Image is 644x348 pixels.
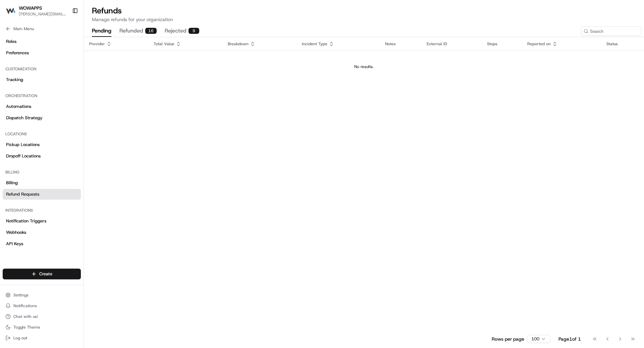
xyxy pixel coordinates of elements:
span: API Documentation [63,150,108,156]
a: Tracking [3,74,81,85]
span: Main Menu [13,26,34,31]
a: Automations [3,101,81,112]
a: Preferences [3,48,81,58]
span: Dropoff Locations [6,153,41,159]
a: 📗Knowledge Base [4,147,54,159]
div: 📗 [7,150,12,156]
div: 16 [145,28,157,34]
div: Locations [3,129,81,139]
img: 1736555255976-a54dd68f-1ca7-489b-9aae-adbdc363a1c4 [13,122,19,128]
button: [PERSON_NAME][EMAIL_ADDRESS][PERSON_NAME][DOMAIN_NAME] [19,11,67,17]
a: Dropoff Locations [3,151,81,161]
button: pending [92,25,111,37]
div: Stops [487,41,517,47]
span: Tracking [6,77,23,83]
div: Reported on [527,41,596,47]
div: Billing [3,167,81,178]
div: Notes [385,41,416,47]
span: • [56,104,58,109]
p: Rows per page [492,336,524,342]
p: Manage refunds for your organization [92,16,636,23]
img: WOWAPPS [5,5,16,16]
img: Nash [7,7,20,20]
div: We're available if you need us! [30,71,92,76]
div: Total Value [154,41,217,47]
button: Settings [3,290,81,300]
p: Welcome 👋 [7,27,122,38]
span: Notification Triggers [6,218,46,224]
span: Automations [6,103,31,110]
span: Webhooks [6,229,26,235]
span: Notifications [13,303,37,308]
button: Chat with us! [3,312,81,321]
span: API Keys [6,241,23,247]
a: Pickup Locations [3,139,81,150]
a: API Keys [3,238,81,249]
button: See all [104,86,122,94]
img: 4281594248423_2fcf9dad9f2a874258b8_72.png [14,64,26,76]
h1: Refunds [92,5,636,16]
button: WOWAPPSWOWAPPS[PERSON_NAME][EMAIL_ADDRESS][PERSON_NAME][DOMAIN_NAME] [3,3,69,19]
a: Notification Triggers [3,216,81,226]
button: rejected [165,25,199,37]
div: 9 [189,28,199,34]
span: [DATE] [59,104,73,109]
button: refunded [119,25,157,37]
span: Preferences [6,50,29,56]
img: Masood Aslam [7,116,17,126]
span: Refund Requests [6,191,39,197]
a: Billing [3,178,81,188]
div: 💻 [57,150,62,156]
span: Chat with us! [13,314,38,319]
span: Toggle Theme [13,325,40,330]
input: Search [581,26,641,36]
div: Orchestration [3,90,81,101]
span: Billing [6,180,18,186]
div: Integrations [3,205,81,216]
button: Create [3,269,81,279]
span: Dispatch Strategy [6,115,43,121]
div: Breakdown [228,41,291,47]
button: Toggle Theme [3,323,81,332]
img: 1736555255976-a54dd68f-1ca7-489b-9aae-adbdc363a1c4 [13,104,19,110]
span: [PERSON_NAME] [21,122,54,127]
input: Clear [17,43,111,50]
button: Log out [3,333,81,343]
a: Dispatch Strategy [3,113,81,123]
span: Knowledge Base [13,150,51,156]
button: Notifications [3,301,81,310]
span: [DATE] [59,122,73,127]
span: Pickup Locations [6,142,40,148]
div: No results. [87,64,641,69]
div: Past conversations [7,87,43,92]
a: Refund Requests [3,189,81,200]
a: Powered byPylon [47,166,81,171]
img: Asif Zaman Khan [7,97,17,108]
a: Roles [3,36,81,47]
a: Webhooks [3,227,81,238]
span: Pylon [67,166,81,171]
div: Provider [89,41,143,47]
div: Start new chat [30,64,110,71]
span: Create [39,271,52,277]
button: Start new chat [114,66,122,74]
span: [PERSON_NAME] [21,104,54,109]
a: 💻API Documentation [54,147,110,159]
span: • [56,122,58,127]
img: 1736555255976-a54dd68f-1ca7-489b-9aae-adbdc363a1c4 [7,64,19,76]
button: WOWAPPS [19,5,42,11]
div: Page 1 of 1 [558,336,581,342]
button: Main Menu [3,24,81,33]
div: Status [606,41,639,47]
div: Customization [3,64,81,74]
span: Settings [13,292,29,298]
span: Log out [13,335,27,341]
span: Roles [6,39,16,45]
div: Incident Type [302,41,374,47]
div: External ID [427,41,476,47]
